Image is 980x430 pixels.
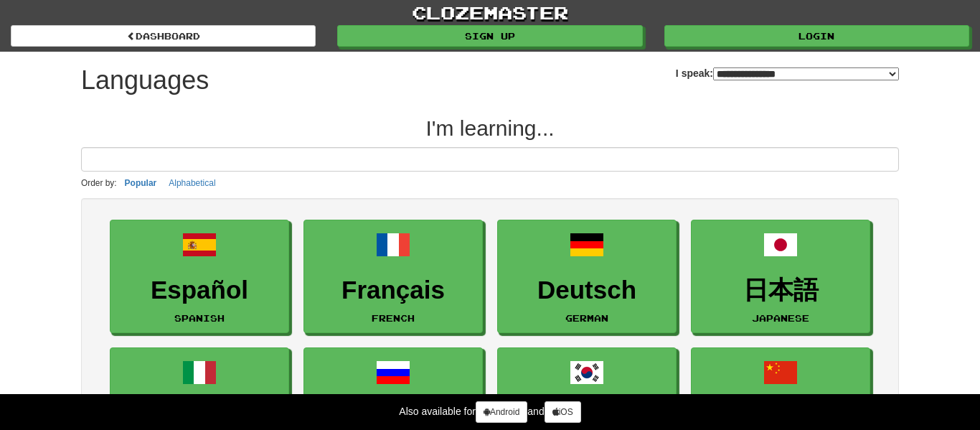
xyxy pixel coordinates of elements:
[372,313,415,323] small: French
[691,220,870,334] a: 日本語Japanese
[476,401,527,423] a: Android
[337,25,642,47] a: Sign up
[303,220,483,334] a: FrançaisFrench
[81,178,117,188] small: Order by:
[676,66,899,80] label: I speak:
[699,276,862,304] h3: 日本語
[545,401,581,423] a: iOS
[81,116,899,140] h2: I'm learning...
[311,276,475,304] h3: Français
[118,276,281,304] h3: Español
[713,67,899,80] select: I speak:
[752,313,809,323] small: Japanese
[664,25,969,47] a: Login
[505,276,669,304] h3: Deutsch
[164,175,220,191] button: Alphabetical
[81,66,209,95] h1: Languages
[121,175,161,191] button: Popular
[565,313,608,323] small: German
[174,313,225,323] small: Spanish
[110,220,289,334] a: EspañolSpanish
[497,220,677,334] a: DeutschGerman
[11,25,316,47] a: dashboard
